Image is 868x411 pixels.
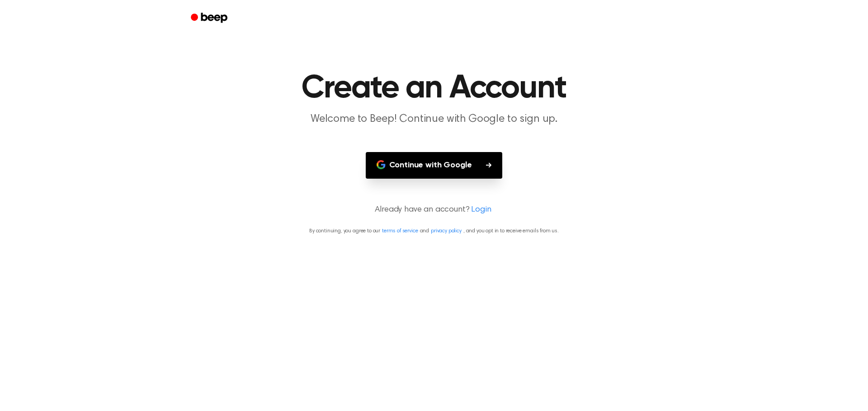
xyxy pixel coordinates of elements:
[260,112,608,127] p: Welcome to Beep! Continue with Google to sign up.
[203,72,665,105] h1: Create an Account
[471,204,491,216] a: Login
[431,228,462,234] a: privacy policy
[366,152,503,179] button: Continue with Google
[11,204,857,216] p: Already have an account?
[184,9,236,27] a: Beep
[11,227,857,235] p: By continuing, you agree to our and , and you opt in to receive emails from us.
[382,228,418,234] a: terms of service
